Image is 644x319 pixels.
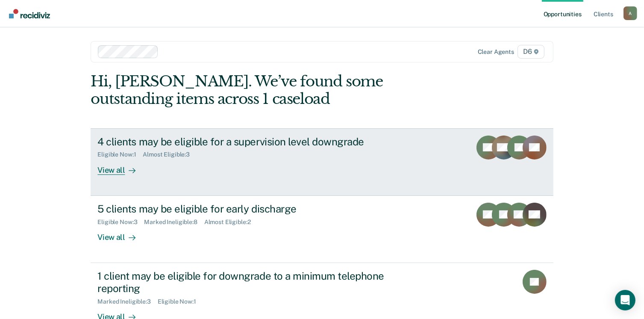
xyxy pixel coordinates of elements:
[97,225,145,242] div: View all
[9,9,50,18] img: Recidiviz
[97,298,157,305] div: Marked Ineligible : 3
[97,219,144,226] div: Eligible Now : 3
[144,219,204,226] div: Marked Ineligible : 8
[204,219,258,226] div: Almost Eligible : 2
[91,196,553,263] a: 5 clients may be eligible for early dischargeEligible Now:3Marked Ineligible:8Almost Eligible:2Vi...
[623,6,637,20] div: A
[158,298,203,305] div: Eligible Now : 1
[97,151,143,158] div: Eligible Now : 1
[97,136,397,148] div: 4 clients may be eligible for a supervision level downgrade
[97,158,145,175] div: View all
[91,128,553,196] a: 4 clients may be eligible for a supervision level downgradeEligible Now:1Almost Eligible:3View all
[97,203,397,215] div: 5 clients may be eligible for early discharge
[97,270,397,295] div: 1 client may be eligible for downgrade to a minimum telephone reporting
[615,290,635,310] div: Open Intercom Messenger
[623,6,637,20] button: Profile dropdown button
[478,48,514,56] div: Clear agents
[518,45,544,59] span: D6
[143,151,197,158] div: Almost Eligible : 3
[91,73,461,108] div: Hi, [PERSON_NAME]. We’ve found some outstanding items across 1 caseload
